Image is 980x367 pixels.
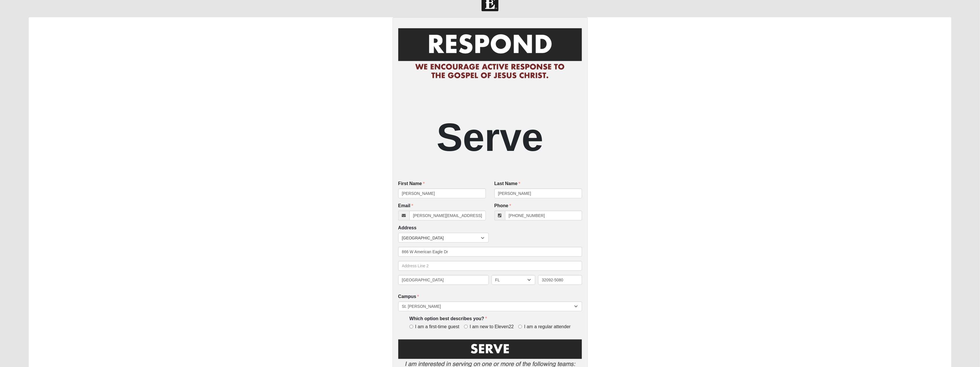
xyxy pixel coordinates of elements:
input: I am a regular attender [518,325,522,328]
input: City [398,275,489,285]
label: Campus [398,293,419,300]
label: Phone [494,203,511,209]
span: [GEOGRAPHIC_DATA] [402,233,481,243]
span: I am a regular attender [524,324,571,330]
span: I am a first-time guest [415,324,459,330]
span: I am new to Eleven22 [470,324,514,330]
img: RespondCardHeader.png [398,23,582,84]
input: Address Line 1 [398,247,582,257]
input: I am a first-time guest [409,325,413,328]
label: Which option best describes you? [409,316,487,322]
input: I am new to Eleven22 [464,325,468,328]
input: Zip [538,275,582,285]
label: Last Name [494,180,521,187]
h2: Serve [398,114,582,161]
label: First Name [398,180,425,187]
input: Address Line 2 [398,261,582,271]
label: Email [398,203,413,209]
label: Address [398,225,417,231]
